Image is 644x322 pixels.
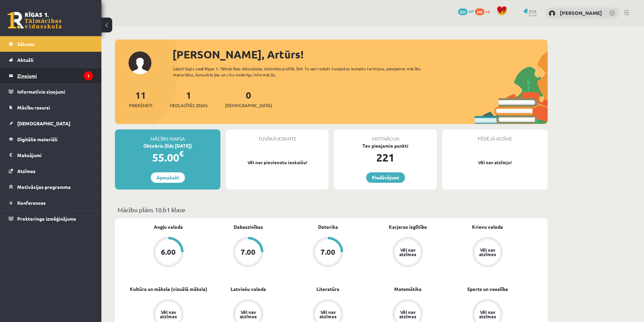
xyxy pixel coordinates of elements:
[129,102,152,109] span: Priekšmeti
[398,248,417,256] div: Vēl nav atzīmes
[241,248,256,256] div: 7.00
[7,12,62,29] a: Rīgas 1. Tālmācības vidusskola
[394,286,422,293] a: Matemātika
[9,163,93,179] a: Atzīmes
[389,223,427,230] a: Karjeras izglītība
[9,195,93,210] a: Konferences
[366,172,405,183] a: Piedāvājumi
[334,142,437,149] div: Tev pieejamie punkti
[9,147,93,163] a: Maksājumi
[154,223,183,230] a: Angļu valoda
[115,149,220,166] div: 55.00
[475,8,493,14] a: 243 xp
[17,136,57,142] span: Digitālie materiāli
[115,129,220,142] div: Mācību maksa
[478,310,497,319] div: Vēl nav atzīmes
[17,84,93,99] legend: Informatīvie ziņojumi
[9,68,93,83] a: Ziņojumi1
[446,159,544,166] p: Vēl nav atzīmju!
[17,168,35,174] span: Atzīmes
[229,159,325,166] p: Vēl nav pievienotu ieskaišu!
[17,41,34,47] span: Sākums
[151,172,185,183] a: Apmaksāt
[17,184,71,190] span: Motivācijas programma
[234,223,263,230] a: Dabaszinības
[17,200,46,206] span: Konferences
[115,142,220,149] div: Oktobris (līdz [DATE])
[318,310,337,319] div: Vēl nav atzīmes
[226,129,329,142] div: Tuvākā ieskaite
[448,237,527,269] a: Vēl nav atzīmes
[161,248,176,256] div: 6.00
[472,223,503,230] a: Krievu valoda
[458,8,468,15] span: 221
[225,102,272,109] span: [DEMOGRAPHIC_DATA]
[208,237,288,269] a: 7.00
[179,149,184,158] span: €
[17,216,76,222] span: Proktoringa izmēģinājums
[560,9,602,16] a: [PERSON_NAME]
[318,223,338,230] a: Datorika
[17,57,33,63] span: Aktuāli
[130,286,207,293] a: Kultūra un māksla (vizuālā māksla)
[239,310,258,319] div: Vēl nav atzīmes
[84,71,93,80] i: 1
[9,179,93,195] a: Motivācijas programma
[9,131,93,147] a: Digitālie materiāli
[9,100,93,115] a: Mācību resursi
[334,129,437,142] div: Motivācija
[316,286,339,293] a: Literatūra
[9,116,93,131] a: [DEMOGRAPHIC_DATA]
[475,8,484,15] span: 243
[170,102,208,109] span: Neizlasītās ziņas
[17,104,50,110] span: Mācību resursi
[467,286,508,293] a: Sports un veselība
[485,8,490,14] span: xp
[9,52,93,68] a: Aktuāli
[231,286,266,293] a: Latviešu valoda
[9,36,93,52] a: Sākums
[17,147,93,163] legend: Maksājumi
[173,66,433,78] div: Laipni lūgts savā Rīgas 1. Tālmācības vidusskolas skolnieka profilā. Šeit Tu vari redzēt tuvojošo...
[225,89,272,109] a: 0[DEMOGRAPHIC_DATA]
[118,205,545,214] p: Mācību plāns 10.b1 klase
[458,8,474,14] a: 221 mP
[9,211,93,226] a: Proktoringa izmēģinājums
[442,129,548,142] div: Pēdējā atzīme
[368,237,448,269] a: Vēl nav atzīmes
[469,8,474,14] span: mP
[549,10,555,17] img: Artūrs Keinovskis
[129,89,152,109] a: 11Priekšmeti
[170,89,208,109] a: 1Neizlasītās ziņas
[334,149,437,166] div: 221
[478,248,497,256] div: Vēl nav atzīmes
[17,120,70,126] span: [DEMOGRAPHIC_DATA]
[159,310,178,319] div: Vēl nav atzīmes
[172,46,548,63] div: [PERSON_NAME], Artūrs!
[398,310,417,319] div: Vēl nav atzīmes
[17,68,93,83] legend: Ziņojumi
[128,237,208,269] a: 6.00
[320,248,335,256] div: 7.00
[9,84,93,99] a: Informatīvie ziņojumi
[288,237,368,269] a: 7.00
